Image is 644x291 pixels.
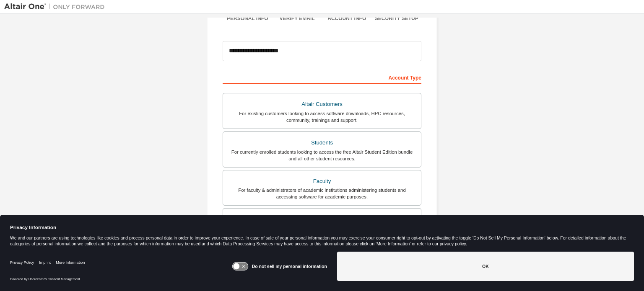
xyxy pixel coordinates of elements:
[322,15,372,22] div: Account Info
[273,15,322,22] div: Verify Email
[228,137,416,149] div: Students
[372,15,422,22] div: Security Setup
[228,110,416,124] div: For existing customers looking to access software downloads, HPC resources, community, trainings ...
[4,3,109,11] img: Altair One
[223,70,421,84] div: Account Type
[228,187,416,200] div: For faculty & administrators of academic institutions administering students and accessing softwa...
[223,15,273,22] div: Personal Info
[228,214,416,225] div: Everyone else
[228,149,416,162] div: For currently enrolled students looking to access the free Altair Student Edition bundle and all ...
[228,98,416,110] div: Altair Customers
[228,175,416,187] div: Faculty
